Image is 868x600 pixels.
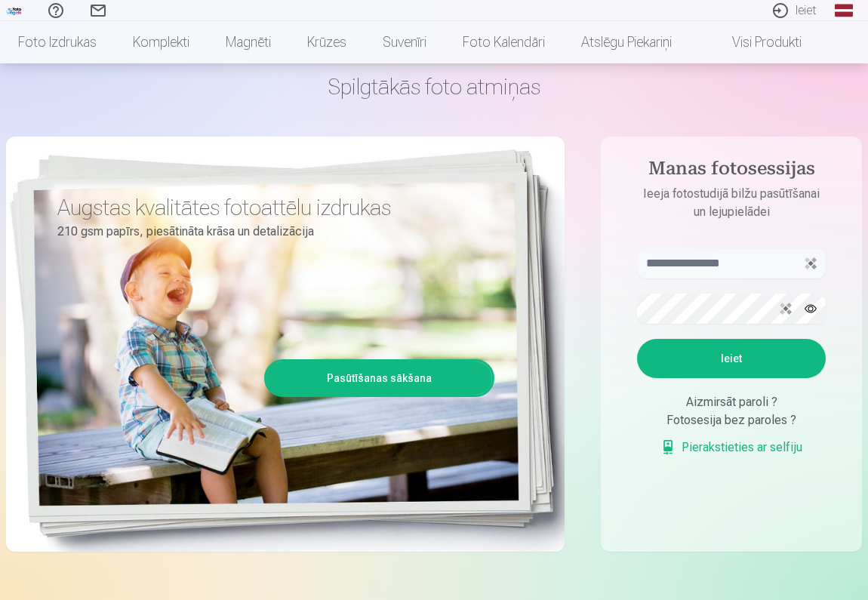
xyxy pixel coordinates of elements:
[637,411,826,429] div: Fotosesija bez paroles ?
[57,194,483,221] h3: Augstas kvalitātes fotoattēlu izdrukas
[805,257,817,269] img: Sticky Password
[266,362,492,395] a: Pasūtīšanas sākšana
[208,21,289,63] a: Magnēti
[115,21,208,63] a: Komplekti
[6,73,862,100] h1: Spilgtākās foto atmiņas
[622,158,841,185] h4: Manas fotosessijas
[780,303,792,315] img: Sticky Password
[57,221,483,242] p: 210 gsm papīrs, piesātināta krāsa un detalizācija
[660,438,802,457] a: Pierakstieties ar selfiju
[690,21,820,63] a: Visi produkti
[622,185,841,221] p: Ieeja fotostudijā bilžu pasūtīšanai un lejupielādei
[637,339,826,378] button: Ieiet
[637,393,826,411] div: Aizmirsāt paroli ?
[445,21,563,63] a: Foto kalendāri
[365,21,445,63] a: Suvenīri
[563,21,690,63] a: Atslēgu piekariņi
[289,21,365,63] a: Krūzes
[6,6,23,15] img: /fa1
